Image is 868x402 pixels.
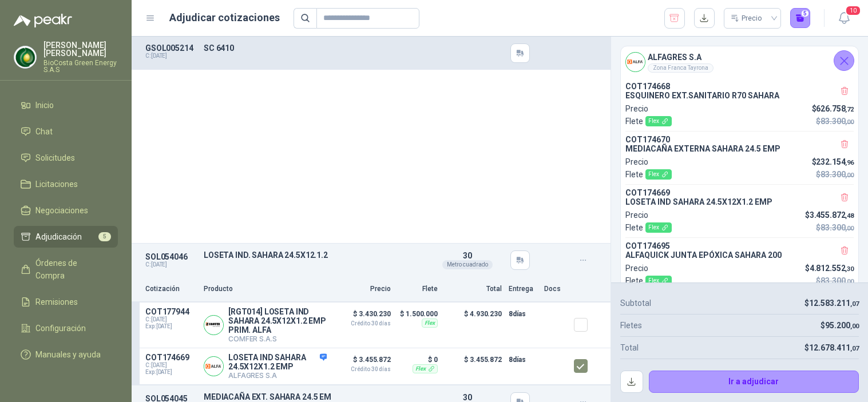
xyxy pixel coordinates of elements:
[790,8,811,29] button: 5
[14,147,118,169] a: Solicitudes
[145,284,197,294] p: Cotización
[35,152,75,164] span: Solicitudes
[169,10,280,26] h1: Adjudicar cotizaciones
[625,250,854,260] p: ALFAQUICK JUNTA EPÓXICA SAHARA 200
[14,14,72,27] img: Logo peakr
[228,353,327,371] p: LOSETA IND SAHARA 24.5X12X1.2 EMP
[544,284,567,294] p: Docs
[145,369,197,376] span: Exp: [DATE]
[442,260,493,269] div: Metro cuadrado
[204,43,432,53] p: SC 6410
[845,265,854,273] span: ,30
[413,364,438,373] div: Flex
[625,188,854,197] p: COT174669
[35,257,107,282] span: Órdenes de Compra
[625,209,648,221] p: Precio
[625,135,854,144] p: COT174670
[645,116,672,126] div: Flex
[14,344,118,365] a: Manuales y ayuda
[845,225,854,232] span: ,00
[810,210,854,220] span: 3.455.872
[14,121,118,142] a: Chat
[509,284,537,294] p: Entrega
[805,209,854,221] p: $
[35,125,53,138] span: Chat
[821,170,854,179] span: 83.300
[834,50,854,71] button: Cerrar
[35,296,78,308] span: Remisiones
[816,115,854,128] p: $
[810,264,854,273] span: 4.812.552
[621,46,858,77] div: Company LogoALFAGRES S.AZona Franca Tayrona
[14,200,118,221] a: Negociaciones
[35,204,88,217] span: Negociaciones
[35,99,54,112] span: Inicio
[145,43,197,53] p: GSOL005214
[816,168,854,181] p: $
[816,157,854,166] span: 232.154
[804,341,859,354] p: $
[228,307,327,335] p: [RGT014] LOSETA IND SAHARA 24.5X12X1.2 EMP PRIM. ALFA
[509,307,537,321] p: 8 días
[14,46,36,68] img: Company Logo
[422,319,438,328] div: Flex
[35,178,78,190] span: Licitaciones
[98,232,111,241] span: 5
[145,323,197,330] span: Exp: [DATE]
[834,8,854,29] button: 10
[334,367,391,372] span: Crédito 30 días
[625,144,854,153] p: MEDIACAÑA EXTERNA SAHARA 24.5 EMP
[648,51,714,63] h4: ALFAGRES S.A
[445,307,502,343] p: $ 4.930.230
[463,251,472,260] span: 30
[398,284,438,294] p: Flete
[145,53,197,59] p: C: [DATE]
[445,353,502,380] p: $ 3.455.872
[626,53,645,71] img: Company Logo
[145,307,197,316] p: COT177944
[35,348,101,361] span: Manuales y ayuda
[145,353,197,362] p: COT174669
[812,156,854,168] p: $
[625,82,854,91] p: COT174668
[625,91,854,100] p: ESQUINERO EXT.SANITARIO R70 SAHARA
[850,323,859,330] span: ,00
[620,297,651,309] p: Subtotal
[645,222,672,233] div: Flex
[845,278,854,285] span: ,00
[620,319,642,332] p: Fletes
[204,250,432,260] p: LOSETA IND. SAHARA 24.5X12.1.2
[816,221,854,234] p: $
[14,226,118,248] a: Adjudicación5
[845,212,854,220] span: ,48
[334,321,391,327] span: Crédito 30 días
[625,115,672,128] p: Flete
[845,159,854,166] span: ,96
[334,284,391,294] p: Precio
[228,335,327,343] p: COMFER S.A.S
[204,316,223,335] img: Company Logo
[334,307,391,327] p: $ 3.430.230
[204,357,223,376] img: Company Logo
[821,223,854,232] span: 83.300
[805,262,854,274] p: $
[845,5,861,16] span: 10
[645,276,672,286] div: Flex
[845,172,854,179] span: ,00
[625,156,648,168] p: Precio
[445,284,502,294] p: Total
[825,321,859,330] span: 95.200
[509,353,537,367] p: 8 días
[625,262,648,274] p: Precio
[845,106,854,113] span: ,72
[398,307,438,321] p: $ 1.500.000
[625,102,648,115] p: Precio
[645,169,672,180] div: Flex
[463,393,472,402] span: 30
[14,317,118,339] a: Configuración
[14,291,118,313] a: Remisiones
[731,10,764,27] div: Precio
[821,117,854,126] span: 83.300
[14,173,118,195] a: Licitaciones
[35,322,86,335] span: Configuración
